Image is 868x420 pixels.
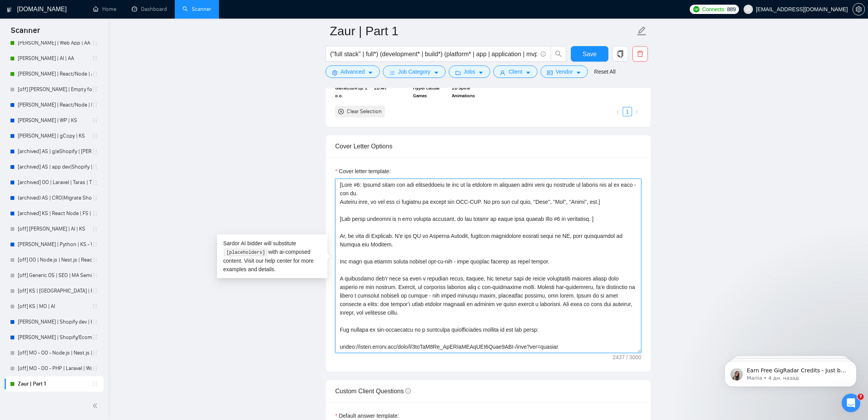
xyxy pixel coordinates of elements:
[633,50,648,57] span: delete
[92,303,98,310] span: holder
[92,402,100,410] span: double-left
[92,381,98,387] span: holder
[7,3,12,16] img: logo
[92,40,98,46] span: holder
[525,70,531,76] span: caret-down
[18,159,92,175] a: [archived] AS | app dev|Shopify | [PERSON_NAME]
[224,249,267,256] code: [placeholders]
[5,314,103,330] li: Andrew | Shopify dev | KS + maintenance & support
[5,35,103,51] li: Michael | Web App | AA
[594,67,615,76] a: Reset All
[693,6,699,12] img: upwork-logo.png
[374,84,408,100] span: 2D Art
[623,107,632,116] li: 1
[92,164,98,170] span: holder
[335,388,411,394] span: Custom Client Questions
[413,84,447,100] span: Hyper Casual Games
[18,190,92,206] a: (archived) AS | CRO|Migrate Shopify | [PERSON_NAME]
[616,110,620,114] span: left
[330,21,635,41] input: Scanner name...
[18,314,92,330] a: [PERSON_NAME] | Shopify dev | KS + maintenance & support
[18,361,92,376] a: [off] MO - OO - PHP | Laravel | WordPress |
[5,345,103,361] li: [off] MO - OO - Node.js | Nest.js | React.js | Next.js
[93,6,116,12] a: homeHome
[434,70,439,76] span: caret-down
[5,299,103,314] li: [off] KS | MO | AI
[852,3,865,15] button: setting
[92,86,98,93] span: holder
[92,195,98,201] span: holder
[18,206,92,221] a: [archived] KS | React Node | FS | [PERSON_NAME] (low average paid)
[5,237,103,252] li: Harry | Python | KS - WIP
[5,97,103,113] li: Ann | React/Node | KS - WIP
[335,84,369,100] span: Gamesture sp. z o.o.
[18,376,92,392] a: Zaur | Part 1
[5,268,103,283] li: [off] Generic OS | SEO | MA Semi-Strict, High Budget
[5,25,46,41] span: Scanner
[5,252,103,268] li: [off] OO | Node.js | Nest.js | React.js | Next.js | PHP | Laravel | WordPress | UI/UX | MO
[92,71,98,77] span: holder
[5,206,103,221] li: [archived] KS | React Node | FS | Anna S. (low average paid)
[541,52,546,57] span: info-circle
[92,272,98,279] span: holder
[842,394,860,412] iframe: Intercom live chat
[383,65,445,78] button: barsJob Categorycaret-down
[5,221,103,237] li: [off] Harry | AI | KS
[632,107,641,116] li: Next Page
[508,67,522,76] span: Client
[341,67,365,76] span: Advanced
[18,268,92,283] a: [off] Generic OS | SEO | MA Semi-Strict, High Budget
[551,46,566,62] button: search
[637,26,647,36] span: edit
[18,252,92,268] a: [off] OO | Node.js | Nest.js | React.js | Next.js | PHP | Laravel | WordPress | UI/UX | MO
[551,50,566,57] span: search
[632,107,641,116] button: right
[18,345,92,361] a: [off] MO - OO - Node.js | Nest.js | React.js | Next.js
[5,66,103,82] li: Michael | React/Node | AA
[18,113,92,128] a: [PERSON_NAME] | WP | KS
[18,221,92,237] a: [off] [PERSON_NAME] | AI | KS
[853,6,865,12] span: setting
[5,51,103,66] li: Michael | AI | AA
[702,5,725,14] span: Connects:
[547,70,553,76] span: idcard
[92,350,98,356] span: holder
[389,70,395,76] span: bars
[18,299,92,314] a: [off] KS | MO | AI
[5,361,103,376] li: [off] MO - OO - PHP | Laravel | WordPress |
[5,376,103,392] li: Zaur | Part 1
[368,70,373,76] span: caret-down
[5,190,103,206] li: (archived) AS | CRO|Migrate Shopify | Moroz
[18,175,92,190] a: [archived] OO | Laravel | Taras | Top filters
[18,237,92,252] a: [PERSON_NAME] | Python | KS - WIP
[713,345,868,399] iframe: Intercom notifications сообщение
[541,65,588,78] button: idcardVendorcaret-down
[335,411,399,420] label: Default answer template:
[18,66,92,82] a: [PERSON_NAME] | React/Node | AA
[132,6,167,12] a: dashboardDashboard
[727,5,735,14] span: 889
[18,35,92,51] a: [PERSON_NAME] | Web App | AA
[332,70,338,76] span: setting
[92,365,98,372] span: holder
[92,241,98,248] span: holder
[449,65,491,78] button: folderJobscaret-down
[92,55,98,62] span: holder
[335,179,641,353] textarea: Cover letter template:
[5,82,103,97] li: [off] Michael | Empty for future | AA
[5,128,103,144] li: Alex | gCopy | KS
[852,6,865,12] a: setting
[92,334,98,341] span: holder
[500,70,505,76] span: user
[405,388,411,394] span: info-circle
[455,70,461,76] span: folder
[18,82,92,97] a: [off] [PERSON_NAME] | Empty for future | AA
[18,128,92,144] a: [PERSON_NAME] | gCopy | KS
[92,102,98,108] span: holder
[582,49,596,59] span: Save
[571,46,608,62] button: Save
[556,67,573,76] span: Vendor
